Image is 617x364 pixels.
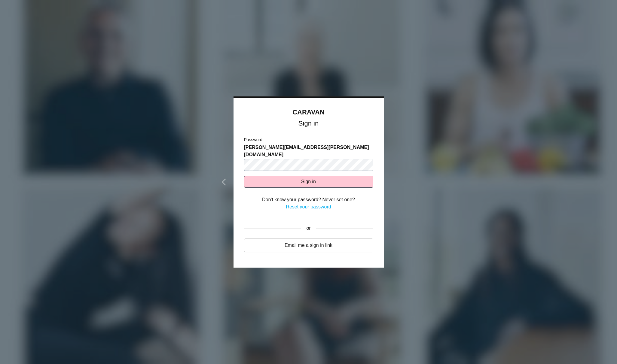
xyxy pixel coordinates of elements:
div: or [301,221,316,236]
span: [PERSON_NAME][EMAIL_ADDRESS][PERSON_NAME][DOMAIN_NAME] [244,144,373,158]
h1: Sign in [244,121,373,126]
label: Password [244,137,262,143]
a: Reset your password [286,204,331,209]
a: CARAVAN [292,108,325,116]
a: Email me a sign in link [244,238,373,252]
div: Don't know your password? Never set one? [244,196,373,203]
button: Sign in [244,176,373,188]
